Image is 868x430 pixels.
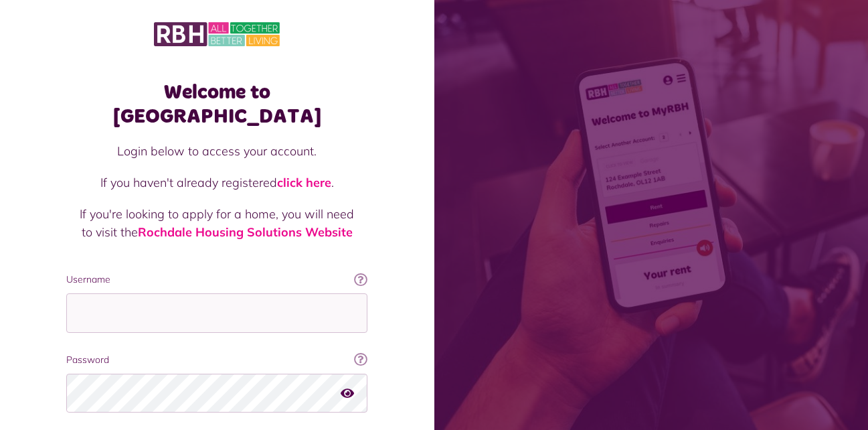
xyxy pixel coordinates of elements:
a: click here [277,175,331,190]
h1: Welcome to [GEOGRAPHIC_DATA] [66,80,367,129]
p: If you're looking to apply for a home, you will need to visit the [80,205,354,241]
label: Password [66,353,367,367]
img: MyRBH [154,20,280,48]
p: Login below to access your account. [80,142,354,160]
label: Username [66,273,367,287]
a: Rochdale Housing Solutions Website [138,224,353,240]
p: If you haven't already registered . [80,173,354,192]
